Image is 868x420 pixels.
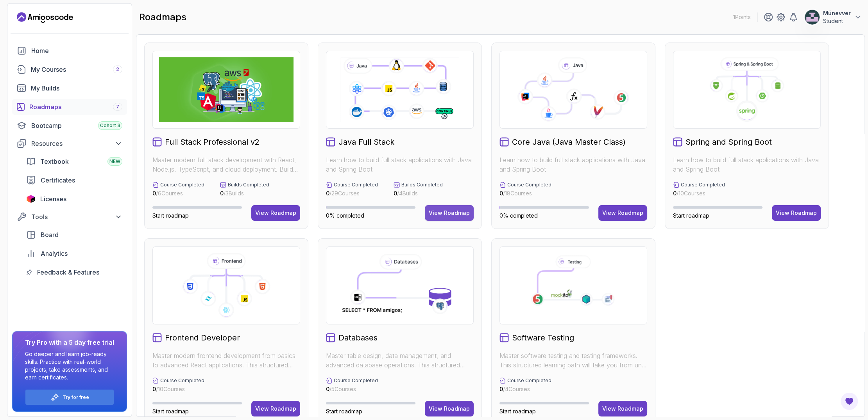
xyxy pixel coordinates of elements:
[602,405,643,413] div: View Roadmap
[429,209,470,217] div: View Roadmap
[326,190,329,197] span: 0
[733,13,751,21] p: 1 Points
[41,230,59,239] span: Board
[499,155,647,174] p: Learn how to build full stack applications with Java and Spring Boot
[12,80,127,96] a: builds
[220,190,224,197] span: 0
[499,190,551,197] p: / 18 Courses
[228,182,269,188] p: Builds Completed
[251,205,300,221] button: View Roadmap
[152,155,300,174] p: Master modern full-stack development with React, Node.js, TypeScript, and cloud deployment. Build...
[116,66,119,73] span: 2
[109,158,120,165] span: NEW
[673,190,725,197] p: / 10 Courses
[326,351,474,370] p: Master table design, data management, and advanced database operations. This structured learning ...
[338,136,394,147] h2: Java Full Stack
[21,246,127,261] a: analytics
[598,401,647,416] button: View Roadmap
[41,249,68,258] span: Analytics
[17,11,73,24] a: Landing page
[326,190,378,197] p: / 29 Courses
[255,209,296,217] div: View Roadmap
[160,377,204,384] p: Course Completed
[326,386,329,392] span: 0
[507,182,551,188] p: Course Completed
[251,401,300,416] button: View Roadmap
[152,351,300,370] p: Master modern frontend development from basics to advanced React applications. This structured le...
[41,175,75,185] span: Certificates
[499,212,538,219] span: 0% completed
[21,154,127,169] a: textbook
[602,209,643,217] div: View Roadmap
[21,264,127,280] a: feedback
[31,83,122,93] div: My Builds
[165,332,240,343] h2: Frontend Developer
[12,62,127,77] a: courses
[12,99,127,115] a: roadmaps
[805,10,820,25] img: user profile image
[394,190,397,197] span: 0
[31,212,122,222] div: Tools
[326,155,474,174] p: Learn how to build full stack applications with Java and Spring Boot
[429,405,470,413] div: View Roadmap
[26,195,36,203] img: jetbrains icon
[116,104,119,110] span: 7
[823,17,851,25] p: Student
[12,43,127,58] a: home
[220,190,269,197] p: / 3 Builds
[326,385,378,393] p: / 5 Courses
[159,57,294,122] img: Full Stack Professional v2
[507,377,551,384] p: Course Completed
[21,227,127,243] a: board
[499,386,503,392] span: 0
[29,102,122,112] div: Roadmaps
[25,389,114,405] button: Try for free
[12,118,127,133] a: bootcamp
[425,205,474,221] button: View Roadmap
[21,191,127,207] a: licenses
[31,65,122,74] div: My Courses
[499,190,503,197] span: 0
[152,190,204,197] p: / 6 Courses
[165,136,260,147] h2: Full Stack Professional v2
[152,386,156,392] span: 0
[37,268,99,277] span: Feedback & Features
[152,212,189,219] span: Start roadmap
[681,182,725,188] p: Course Completed
[804,9,862,25] button: user profile imageMünevverStudent
[152,385,204,393] p: / 10 Courses
[21,172,127,188] a: certificates
[100,122,120,129] span: Cohort 3
[63,394,89,401] p: Try for free
[685,136,772,147] h2: Spring and Spring Boot
[326,408,362,415] span: Start roadmap
[12,210,127,224] button: Tools
[160,182,204,188] p: Course Completed
[152,408,189,415] span: Start roadmap
[40,194,66,204] span: Licenses
[425,401,474,416] button: View Roadmap
[673,212,709,219] span: Start roadmap
[499,408,536,415] span: Start roadmap
[334,182,378,188] p: Course Completed
[512,332,574,343] h2: Software Testing
[255,405,296,413] div: View Roadmap
[499,385,551,393] p: / 4 Courses
[776,209,817,217] div: View Roadmap
[31,46,122,55] div: Home
[326,212,364,219] span: 0% completed
[394,190,443,197] p: / 4 Builds
[31,121,122,130] div: Bootcamp
[334,377,378,384] p: Course Completed
[499,351,647,370] p: Master software testing and testing frameworks. This structured learning path will take you from ...
[598,205,647,221] button: View Roadmap
[772,205,821,221] button: View Roadmap
[40,157,69,166] span: Textbook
